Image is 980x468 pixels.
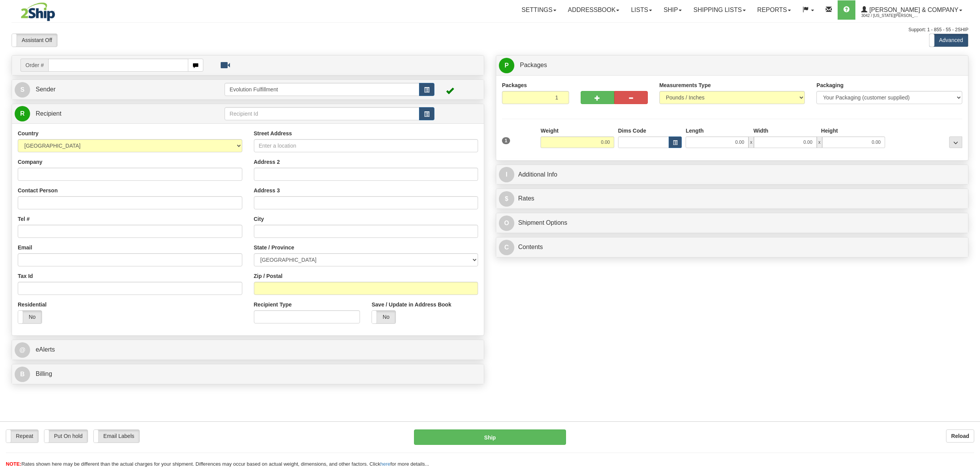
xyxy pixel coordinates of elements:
[618,127,646,135] label: Dims Code
[929,34,968,47] label: Advanced
[15,342,481,358] a: @ eAlerts
[867,7,958,13] span: [PERSON_NAME] & Company
[754,127,769,135] label: Width
[18,244,32,251] label: Email
[15,106,30,121] span: R
[562,0,625,20] a: Addressbook
[499,58,514,73] span: P
[499,240,514,255] span: C
[499,191,965,207] a: $Rates
[816,81,843,89] label: Packaging
[35,110,61,117] span: Recipient
[44,430,88,443] label: Put On hold
[855,0,968,20] a: [PERSON_NAME] & Company 3042 / [US_STATE][PERSON_NAME]
[15,82,30,98] span: S
[949,136,962,148] div: ...
[15,342,30,358] span: @
[18,187,57,194] label: Contact Person
[6,430,38,443] label: Repeat
[499,167,514,182] span: I
[749,136,754,148] span: x
[499,57,965,73] a: P Packages
[18,130,39,137] label: Country
[659,81,711,89] label: Measurements Type
[254,130,292,137] label: Street Address
[18,301,47,308] label: Residential
[254,158,280,166] label: Address 2
[15,366,481,382] a: B Billing
[414,429,566,445] button: Ship
[254,187,280,194] label: Address 3
[502,81,527,89] label: Packages
[12,2,64,22] img: logo3042.jpg
[254,244,294,251] label: State / Province
[18,272,33,280] label: Tax Id
[658,0,688,20] a: Ship
[499,239,965,255] a: CContents
[12,27,968,33] div: Support: 1 - 855 - 55 - 2SHIP
[752,0,797,20] a: Reports
[541,127,558,135] label: Weight
[861,12,919,20] span: 3042 / [US_STATE][PERSON_NAME]
[35,86,56,93] span: Sender
[946,429,974,443] button: Reload
[372,311,395,323] label: No
[18,215,30,223] label: Tel #
[15,367,30,382] span: B
[516,0,562,20] a: Settings
[254,272,283,280] label: Zip / Postal
[951,433,969,439] b: Reload
[499,191,514,207] span: $
[12,34,57,47] label: Assistant Off
[35,346,55,353] span: eAlerts
[254,215,264,223] label: City
[225,107,419,120] input: Recipient Id
[625,0,657,20] a: Lists
[372,301,451,308] label: Save / Update in Address Book
[94,430,139,443] label: Email Labels
[254,301,292,308] label: Recipient Type
[18,311,42,323] label: No
[225,83,419,96] input: Sender Id
[817,136,822,148] span: x
[18,158,42,166] label: Company
[15,82,225,98] a: S Sender
[686,127,704,135] label: Length
[6,461,21,467] span: NOTE:
[520,62,547,68] span: Packages
[35,370,52,377] span: Billing
[688,0,751,20] a: Shipping lists
[15,106,201,122] a: R Recipient
[499,215,514,231] span: O
[499,215,965,231] a: OShipment Options
[962,195,979,273] iframe: chat widget
[502,137,510,144] span: 1
[254,139,478,152] input: Enter a location
[380,461,390,467] a: here
[499,167,965,183] a: IAdditional Info
[20,59,48,72] span: Order #
[821,127,838,135] label: Height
